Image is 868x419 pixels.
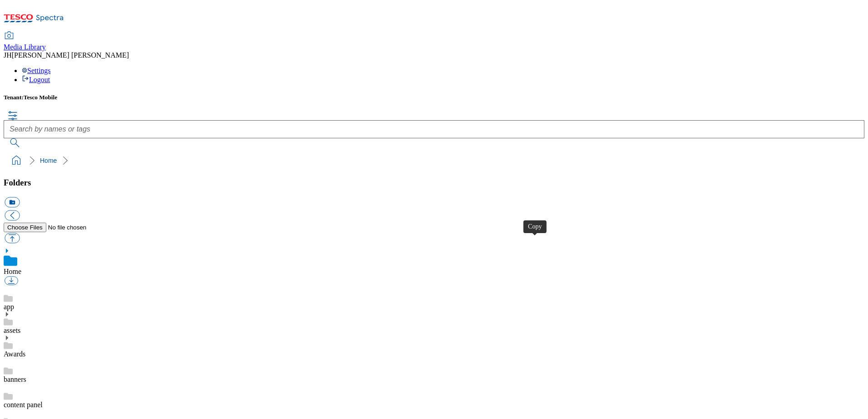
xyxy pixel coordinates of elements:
[22,67,51,74] a: Settings
[4,178,864,188] h3: Folders
[4,51,12,59] span: JH
[4,326,20,334] a: assets
[4,120,864,138] input: Search by names or tags
[24,94,57,101] span: Tesco Mobile
[40,157,57,164] a: Home
[9,153,24,168] a: home
[4,152,864,169] nav: breadcrumb
[4,375,26,383] a: banners
[4,268,21,275] a: Home
[12,51,129,59] span: [PERSON_NAME] [PERSON_NAME]
[22,76,50,83] a: Logout
[4,32,46,51] a: Media Library
[4,401,43,409] a: content panel
[4,94,864,101] h5: Tenant:
[4,350,25,358] a: Awards
[4,303,14,311] a: app
[4,43,46,51] span: Media Library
